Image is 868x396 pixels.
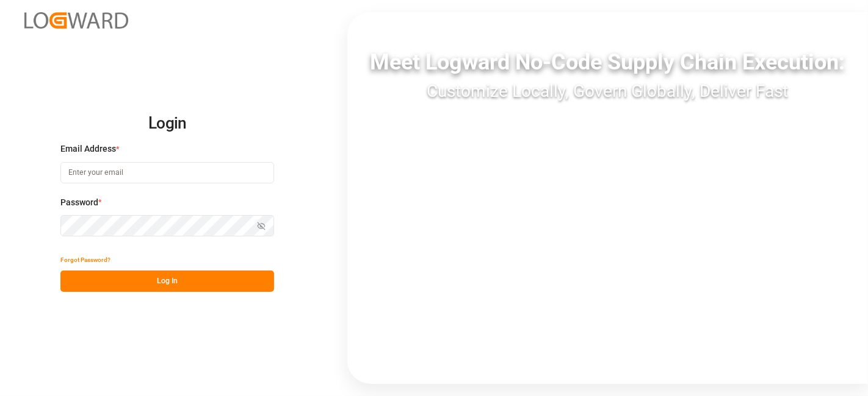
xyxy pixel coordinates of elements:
img: Logward_new_orange.png [24,12,128,29]
button: Forgot Password? [60,249,110,270]
span: Email Address [60,143,116,155]
div: Customize Locally, Govern Globally, Deliver Fast [347,79,868,104]
div: Meet Logward No-Code Supply Chain Execution: [347,46,868,79]
h2: Login [60,104,274,143]
button: Log In [60,270,274,292]
input: Enter your email [60,162,274,183]
span: Password [60,196,98,209]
